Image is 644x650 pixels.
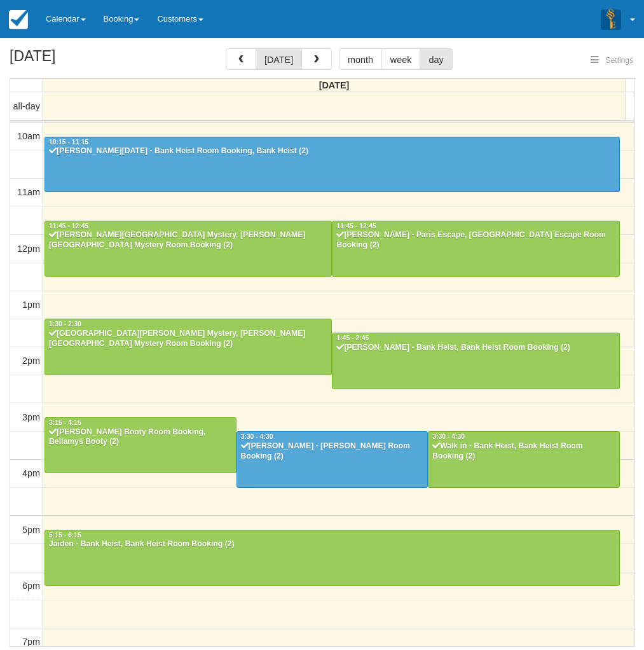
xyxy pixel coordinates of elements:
[22,637,40,647] span: 7pm
[22,468,40,478] span: 4pm
[22,356,40,366] span: 2pm
[48,146,616,156] div: [PERSON_NAME][DATE] - Bank Heist Room Booking, Bank Heist (2)
[240,441,425,462] div: [PERSON_NAME] - [PERSON_NAME] Room Booking (2)
[22,581,40,591] span: 6pm
[319,80,350,90] span: [DATE]
[45,137,620,193] a: 10:15 - 11:15[PERSON_NAME][DATE] - Bank Heist Room Booking, Bank Heist (2)
[428,431,620,487] a: 3:30 - 4:30Walk in - Bank Heist, Bank Heist Room Booking (2)
[339,48,382,70] button: month
[17,187,40,197] span: 11am
[236,431,428,487] a: 3:30 - 4:30[PERSON_NAME] - [PERSON_NAME] Room Booking (2)
[45,221,332,277] a: 11:45 - 12:45[PERSON_NAME][GEOGRAPHIC_DATA] Mystery, [PERSON_NAME][GEOGRAPHIC_DATA] Mystery Room ...
[17,131,40,141] span: 10am
[241,433,273,440] span: 3:30 - 4:30
[332,221,619,277] a: 11:45 - 12:45[PERSON_NAME] - Paris Escape, [GEOGRAPHIC_DATA] Escape Room Booking (2)
[22,412,40,422] span: 3pm
[45,319,332,375] a: 1:30 - 2:30[GEOGRAPHIC_DATA][PERSON_NAME] Mystery, [PERSON_NAME][GEOGRAPHIC_DATA] Mystery Room Bo...
[45,417,236,473] a: 3:15 - 4:15[PERSON_NAME] Booty Room Booking, Bellamys Booty (2)
[336,343,615,353] div: [PERSON_NAME] - Bank Heist, Bank Heist Room Booking (2)
[10,48,170,72] h2: [DATE]
[606,56,633,65] span: Settings
[9,10,28,29] img: checkfront-main-nav-mini-logo.png
[420,48,452,70] button: day
[48,427,233,448] div: [PERSON_NAME] Booty Room Booking, Bellamys Booty (2)
[432,433,465,440] span: 3:30 - 4:30
[49,223,88,230] span: 11:45 - 12:45
[332,333,619,389] a: 1:45 - 2:45[PERSON_NAME] - Bank Heist, Bank Heist Room Booking (2)
[49,532,81,539] span: 5:15 - 6:15
[601,9,621,29] img: A3
[583,52,641,70] button: Settings
[49,321,81,328] span: 1:30 - 2:30
[13,101,40,111] span: all-day
[49,139,88,146] span: 10:15 - 11:15
[48,230,328,251] div: [PERSON_NAME][GEOGRAPHIC_DATA] Mystery, [PERSON_NAME][GEOGRAPHIC_DATA] Mystery Room Booking (2)
[22,300,40,310] span: 1pm
[381,48,421,70] button: week
[336,223,376,230] span: 11:45 - 12:45
[256,48,302,70] button: [DATE]
[49,419,81,426] span: 3:15 - 4:15
[22,525,40,535] span: 5pm
[432,441,616,462] div: Walk in - Bank Heist, Bank Heist Room Booking (2)
[17,244,40,254] span: 12pm
[45,530,620,586] a: 5:15 - 6:15Jaiden - Bank Heist, Bank Heist Room Booking (2)
[48,329,328,349] div: [GEOGRAPHIC_DATA][PERSON_NAME] Mystery, [PERSON_NAME][GEOGRAPHIC_DATA] Mystery Room Booking (2)
[336,230,615,251] div: [PERSON_NAME] - Paris Escape, [GEOGRAPHIC_DATA] Escape Room Booking (2)
[48,539,616,550] div: Jaiden - Bank Heist, Bank Heist Room Booking (2)
[336,335,369,342] span: 1:45 - 2:45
